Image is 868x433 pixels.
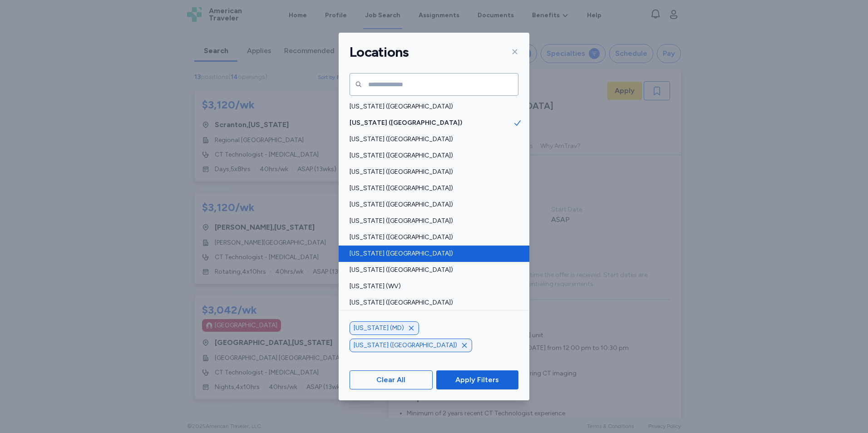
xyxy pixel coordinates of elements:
[350,135,513,144] span: [US_STATE] ([GEOGRAPHIC_DATA])
[350,200,513,209] span: [US_STATE] ([GEOGRAPHIC_DATA])
[350,184,513,193] span: [US_STATE] ([GEOGRAPHIC_DATA])
[350,266,513,275] span: [US_STATE] ([GEOGRAPHIC_DATA])
[350,167,513,177] span: [US_STATE] ([GEOGRAPHIC_DATA])
[455,374,499,385] span: Apply Filters
[350,370,433,389] button: Clear All
[376,374,405,385] span: Clear All
[354,341,457,350] span: [US_STATE] ([GEOGRAPHIC_DATA])
[350,249,513,258] span: [US_STATE] ([GEOGRAPHIC_DATA])
[350,282,513,291] span: [US_STATE] (WV)
[350,233,513,242] span: [US_STATE] ([GEOGRAPHIC_DATA])
[350,151,513,160] span: [US_STATE] ([GEOGRAPHIC_DATA])
[436,370,518,389] button: Apply Filters
[354,324,404,333] span: [US_STATE] (MD)
[350,102,513,111] span: [US_STATE] ([GEOGRAPHIC_DATA])
[350,216,513,226] span: [US_STATE] ([GEOGRAPHIC_DATA])
[350,118,513,128] span: [US_STATE] ([GEOGRAPHIC_DATA])
[350,44,409,61] h1: Locations
[350,298,513,307] span: [US_STATE] ([GEOGRAPHIC_DATA])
